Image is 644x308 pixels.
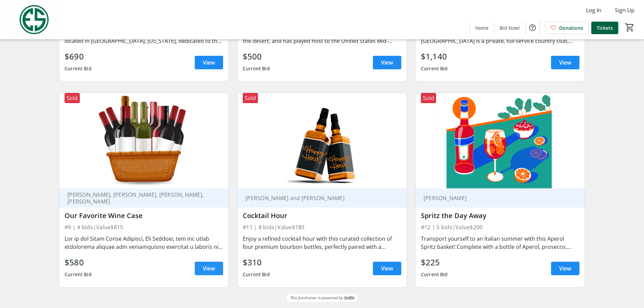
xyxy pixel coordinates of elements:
[243,222,401,232] div: #11 | 8 bids | Value $180
[65,222,223,232] div: #9 | 4 bids | Value $815
[475,24,488,31] span: Home
[421,235,579,251] div: Transport yourself to an Italian summer with this Aperol Spritz basket! Complete with a bottle of...
[421,50,448,63] div: $1,140
[421,93,436,103] div: Sold
[65,63,92,75] div: Current Bid
[243,63,270,75] div: Current Bid
[421,222,579,232] div: #12 | 5 bids | Value $200
[65,235,223,251] div: Lor ip dol Sitam Conse Adipisci, Eli Seddoei, tem inc utlab etdolorema aliquae adm veniamquisno e...
[373,56,401,69] a: View
[381,58,393,67] span: View
[65,256,92,268] div: $580
[597,24,613,31] span: Tickets
[65,50,92,63] div: $690
[624,21,636,33] button: Cart
[4,3,64,37] img: Evans Scholars Foundation's Logo
[545,22,589,34] a: Donations
[586,6,601,14] span: Log In
[526,21,539,34] button: Help
[494,22,525,34] a: Bid Now!
[65,93,80,103] div: Sold
[65,268,92,281] div: Current Bid
[559,264,571,273] span: View
[203,58,215,67] span: View
[421,63,448,75] div: Current Bid
[581,5,607,16] button: Log In
[470,22,494,34] a: Home
[195,56,223,69] a: View
[243,50,270,63] div: $500
[237,93,407,188] img: Cocktail Hour
[243,195,393,202] div: [PERSON_NAME] and [PERSON_NAME]
[243,212,401,220] div: Cocktail Hour
[65,212,223,220] div: Our Favorite Wine Case
[421,256,448,268] div: $225
[373,262,401,275] a: View
[203,264,215,273] span: View
[195,262,223,275] a: View
[243,235,401,251] div: Enjoy a refined cocktail hour with this curated collection of four premium bourbon bottles, perfe...
[500,24,520,31] span: Bid Now!
[559,58,571,67] span: View
[615,6,635,14] span: Sign Up
[243,256,270,268] div: $310
[65,191,215,205] div: [PERSON_NAME], [PERSON_NAME], [PERSON_NAME], [PERSON_NAME]
[243,268,270,281] div: Current Bid
[610,5,640,16] button: Sign Up
[421,268,448,281] div: Current Bid
[421,195,571,202] div: [PERSON_NAME]
[591,22,618,34] a: Tickets
[290,295,343,301] span: This fundraiser is powered by
[551,56,579,69] a: View
[559,24,583,31] span: Donations
[415,93,585,188] img: Spritz the Day Away
[344,295,354,300] img: Trellis Logo
[243,93,258,103] div: Sold
[59,93,229,188] img: Our Favorite Wine Case
[551,262,579,275] a: View
[421,212,579,220] div: Spritz the Day Away
[381,264,393,273] span: View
